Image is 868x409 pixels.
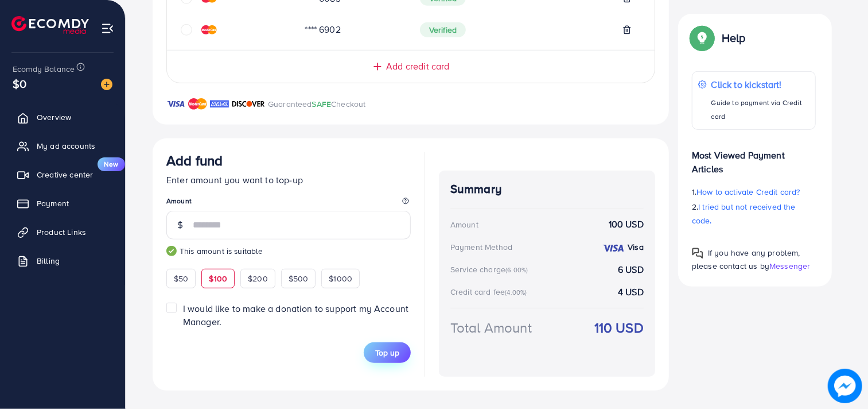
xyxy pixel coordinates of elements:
[692,247,800,272] span: If you have any problem, please contact us by
[692,28,713,48] img: Popup guide
[692,185,816,199] p: 1.
[609,218,644,231] strong: 100 USD
[37,169,93,180] span: Creative center
[13,63,75,75] span: Ecomdy Balance
[101,79,112,90] img: image
[312,98,332,110] span: SAFE
[696,186,800,198] span: How to activate Credit card?
[722,31,746,45] p: Help
[828,369,862,403] img: image
[692,248,703,259] img: Popup guide
[505,288,527,297] small: (4.00%)
[289,273,309,284] span: $500
[166,152,223,169] h3: Add fund
[37,198,69,209] span: Payment
[13,75,26,92] span: $0
[37,140,95,152] span: My ad accounts
[364,342,411,363] button: Top up
[37,111,71,123] span: Overview
[98,157,125,171] span: New
[11,16,89,34] img: logo
[711,78,809,91] p: Click to kickstart!
[692,139,816,176] p: Most Viewed Payment Articles
[183,302,408,328] span: I would like to make a donation to support my Account Manager.
[450,241,512,253] div: Payment Method
[618,285,644,299] strong: 4 USD
[166,246,177,256] img: guide
[602,244,625,253] img: credit
[692,200,816,227] p: 2.
[209,273,227,284] span: $100
[248,273,268,284] span: $200
[166,196,411,210] legend: Amount
[450,286,531,298] div: Credit card fee
[9,163,116,186] a: Creative centerNew
[210,97,229,111] img: brand
[232,97,265,111] img: brand
[37,255,60,267] span: Billing
[201,25,217,34] img: credit
[329,273,352,284] span: $1000
[711,96,809,124] p: Guide to payment via Credit card
[181,24,192,36] svg: circle
[9,192,116,215] a: Payment
[9,106,116,129] a: Overview
[174,273,188,284] span: $50
[450,182,644,196] h4: Summary
[386,60,449,73] span: Add credit card
[450,318,532,338] div: Total Amount
[9,221,116,244] a: Product Links
[37,226,86,238] span: Product Links
[101,22,114,35] img: menu
[692,201,796,226] span: I tried but not received the code.
[628,241,644,253] strong: Visa
[166,173,411,187] p: Enter amount you want to top-up
[450,264,531,275] div: Service charge
[769,260,810,272] span: Messenger
[188,97,207,111] img: brand
[450,219,478,230] div: Amount
[420,22,466,37] span: Verified
[505,265,528,275] small: (6.00%)
[166,97,185,111] img: brand
[375,347,399,358] span: Top up
[9,134,116,157] a: My ad accounts
[594,318,644,338] strong: 110 USD
[268,97,366,111] p: Guaranteed Checkout
[9,249,116,272] a: Billing
[166,245,411,257] small: This amount is suitable
[618,263,644,276] strong: 6 USD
